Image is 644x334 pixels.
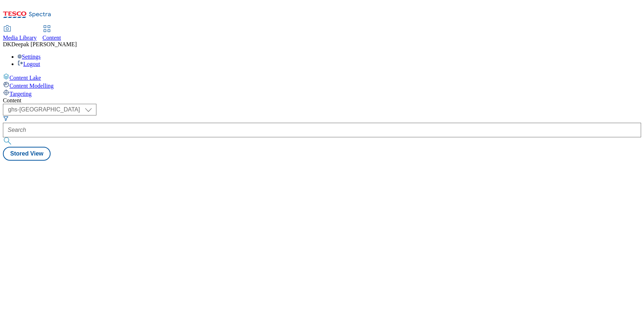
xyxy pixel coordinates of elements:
[3,41,11,47] span: DK
[17,54,41,60] a: Settings
[3,81,641,89] a: Content Modelling
[3,73,641,81] a: Content Lake
[3,123,641,137] input: Search
[3,97,641,104] div: Content
[9,91,32,97] span: Targeting
[43,35,61,41] span: Content
[3,35,37,41] span: Media Library
[9,75,41,81] span: Content Lake
[17,61,40,67] a: Logout
[3,26,37,41] a: Media Library
[11,41,77,47] span: Deepak [PERSON_NAME]
[3,147,51,161] button: Stored View
[3,115,9,121] svg: Search Filters
[43,26,61,41] a: Content
[9,83,53,89] span: Content Modelling
[3,89,641,97] a: Targeting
